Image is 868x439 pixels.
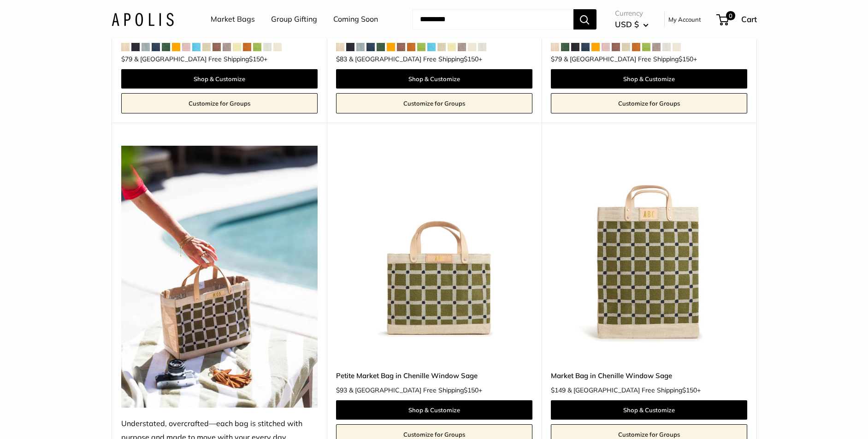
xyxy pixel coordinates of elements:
button: Search [573,9,596,30]
span: $83 [336,55,347,63]
span: $79 [121,55,132,63]
span: & [GEOGRAPHIC_DATA] Free Shipping + [349,387,482,393]
a: Shop & Customize [336,69,532,89]
a: Shop & Customize [336,400,532,420]
img: Understated, overcrafted—each bag is stitched with purpose and made to move with your every day. [121,146,318,408]
button: USD $ [615,17,649,32]
input: Search... [413,9,573,30]
a: Market Bags [211,12,255,26]
span: $150 [249,55,264,63]
span: & [GEOGRAPHIC_DATA] Free Shipping + [349,56,482,62]
a: Customize for Groups [551,93,747,113]
a: Customize for Groups [121,93,318,113]
a: Petite Market Bag in Chenille Window Sage [336,370,532,381]
img: Market Bag in Chenille Window Sage [551,146,747,342]
a: Market Bag in Chenille Window Sage [551,370,747,381]
a: Shop & Customize [551,69,747,89]
a: My Account [668,14,701,25]
span: $150 [682,386,697,394]
a: Shop & Customize [551,400,747,420]
span: $150 [464,55,478,63]
a: Shop & Customize [121,69,318,89]
span: 0 [726,11,735,20]
a: Petite Market Bag in Chenille Window SagePetite Market Bag in Chenille Window Sage [336,146,532,342]
a: Coming Soon [333,12,378,26]
span: & [GEOGRAPHIC_DATA] Free Shipping + [564,56,697,62]
span: USD $ [615,19,639,29]
span: $150 [464,386,478,394]
span: $79 [551,55,562,63]
span: Cart [741,14,757,24]
span: $93 [336,386,347,394]
img: Apolis [112,12,174,26]
span: $150 [679,55,693,63]
span: & [GEOGRAPHIC_DATA] Free Shipping + [134,56,267,62]
img: Petite Market Bag in Chenille Window Sage [336,146,532,342]
a: Customize for Groups [336,93,532,113]
a: Group Gifting [271,12,317,26]
span: & [GEOGRAPHIC_DATA] Free Shipping + [567,387,701,393]
a: 0 Cart [717,12,757,27]
span: $149 [551,386,566,394]
a: Market Bag in Chenille Window SageMarket Bag in Chenille Window Sage [551,146,747,342]
span: Currency [615,7,649,20]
